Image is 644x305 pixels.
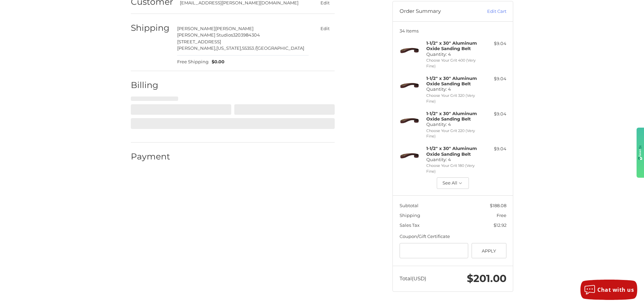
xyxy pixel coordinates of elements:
[400,275,426,282] span: Total (USD)
[177,26,215,31] span: [PERSON_NAME]
[426,128,478,139] li: Choose Your Grit 220 (Very Fine)
[131,151,170,162] h2: Payment
[467,272,506,285] span: $201.00
[638,145,642,160] img: gdzwAHDJa65OwAAAABJRU5ErkJggg==
[472,8,506,15] a: Edit Cart
[242,45,256,51] span: 55353 /
[131,80,170,90] h2: Billing
[426,75,478,92] h4: Quantity: 4
[177,59,209,65] span: Free Shipping
[426,75,477,86] strong: 1-1/2" x 30" Aluminum Oxide Sanding Belt
[426,58,478,69] li: Choose Your Grit 400 (Very Fine)
[494,222,506,228] span: $12.92
[177,45,216,51] span: [PERSON_NAME],
[580,280,637,300] button: Chat with us
[215,26,254,31] span: [PERSON_NAME]
[597,286,634,293] span: Chat with us
[315,24,335,34] button: Edit
[480,75,506,82] div: $9.04
[400,28,506,34] h3: 34 Items
[480,111,506,117] div: $9.04
[426,93,478,104] li: Choose Your Grit 320 (Very Fine)
[400,203,419,208] span: Subtotal
[400,8,472,15] h3: Order Summary
[131,23,170,33] h2: Shipping
[400,233,506,240] div: Coupon/Gift Certificate
[426,111,477,122] strong: 1-1/2" x 30" Aluminum Oxide Sanding Belt
[426,111,478,127] h4: Quantity: 4
[216,45,242,51] span: [US_STATE],
[497,213,506,218] span: Free
[490,203,506,208] span: $188.08
[400,213,420,218] span: Shipping
[400,243,469,258] input: Gift Certificate or Coupon Code
[426,163,478,174] li: Choose Your Grit 180 (Very Fine)
[426,146,477,156] strong: 1-1/2" x 30" Aluminum Oxide Sanding Belt
[256,45,304,51] span: [GEOGRAPHIC_DATA]
[437,177,469,189] button: See All
[472,243,506,258] button: Apply
[426,40,477,51] strong: 1-1/2" x 30" Aluminum Oxide Sanding Belt
[400,222,420,228] span: Sales Tax
[480,146,506,152] div: $9.04
[177,32,233,38] span: [PERSON_NAME] Studios
[426,146,478,162] h4: Quantity: 4
[233,32,260,38] span: 3203984304
[480,40,506,47] div: $9.04
[209,59,225,65] span: $0.00
[426,40,478,57] h4: Quantity: 4
[177,39,221,44] span: [STREET_ADDRESS]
